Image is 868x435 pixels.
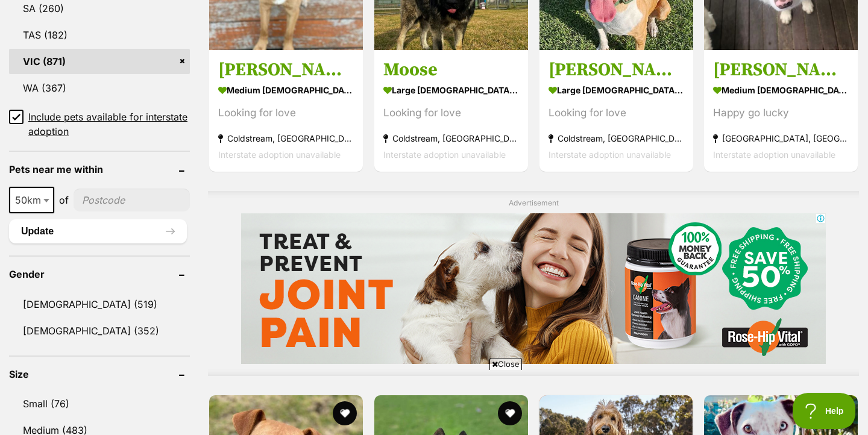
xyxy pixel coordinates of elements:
strong: large [DEMOGRAPHIC_DATA] Dog [549,81,684,99]
a: [DEMOGRAPHIC_DATA] (352) [9,318,190,343]
span: Interstate adoption unavailable [549,149,671,160]
input: postcode [74,189,190,211]
a: [PERSON_NAME] large [DEMOGRAPHIC_DATA] Dog Looking for love Coldstream, [GEOGRAPHIC_DATA] Interst... [539,49,693,172]
header: Pets near me within [9,164,190,175]
strong: large [DEMOGRAPHIC_DATA] Dog [383,81,519,99]
span: Interstate adoption unavailable [218,149,341,160]
a: [PERSON_NAME] medium [DEMOGRAPHIC_DATA] Dog Happy go lucky [GEOGRAPHIC_DATA], [GEOGRAPHIC_DATA] I... [704,49,858,172]
strong: Coldstream, [GEOGRAPHIC_DATA] [218,130,354,146]
span: 50km [10,192,53,208]
button: Update [9,219,187,243]
iframe: Advertisement [241,213,826,364]
div: Looking for love [218,105,354,121]
strong: medium [DEMOGRAPHIC_DATA] Dog [713,81,849,99]
header: Gender [9,269,190,280]
a: [PERSON_NAME] medium [DEMOGRAPHIC_DATA] Dog Looking for love Coldstream, [GEOGRAPHIC_DATA] Inters... [209,49,363,172]
h3: Moose [383,58,519,81]
h3: [PERSON_NAME] [218,58,354,81]
a: WA (367) [9,75,190,101]
a: TAS (182) [9,22,190,48]
strong: medium [DEMOGRAPHIC_DATA] Dog [218,81,354,99]
div: Advertisement [208,191,859,376]
span: Close [489,358,522,370]
div: Looking for love [549,105,684,121]
span: Interstate adoption unavailable [713,149,835,160]
a: [DEMOGRAPHIC_DATA] (519) [9,292,190,317]
a: Include pets available for interstate adoption [9,110,190,139]
a: VIC (871) [9,49,190,74]
div: Happy go lucky [713,105,849,121]
strong: Coldstream, [GEOGRAPHIC_DATA] [383,130,519,146]
span: Interstate adoption unavailable [383,149,506,160]
span: of [59,193,69,207]
iframe: Advertisement [215,375,653,429]
h3: [PERSON_NAME] [713,58,849,81]
strong: [GEOGRAPHIC_DATA], [GEOGRAPHIC_DATA] [713,130,849,146]
a: Moose large [DEMOGRAPHIC_DATA] Dog Looking for love Coldstream, [GEOGRAPHIC_DATA] Interstate adop... [374,49,528,172]
a: Small (76) [9,391,190,416]
div: Looking for love [383,105,519,121]
h3: [PERSON_NAME] [549,58,684,81]
span: 50km [9,187,54,213]
header: Size [9,369,190,380]
strong: Coldstream, [GEOGRAPHIC_DATA] [549,130,684,146]
span: Include pets available for interstate adoption [28,110,190,139]
iframe: Help Scout Beacon - Open [793,393,856,429]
